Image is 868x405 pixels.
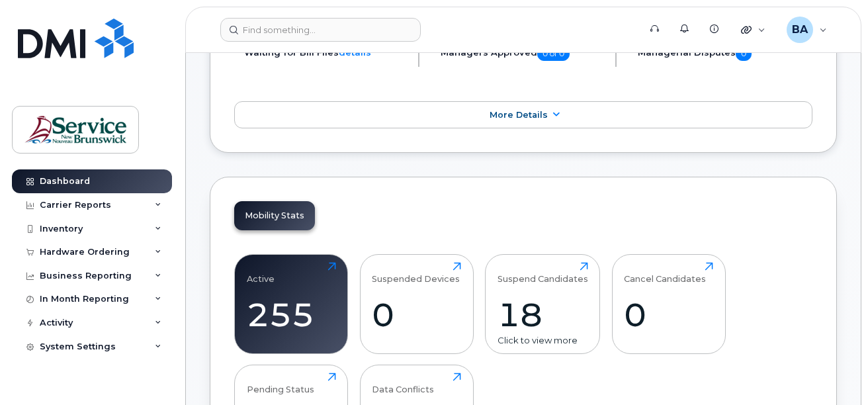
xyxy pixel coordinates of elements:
a: Active255 [247,262,336,347]
div: Pending Status [247,373,314,394]
span: 0 [736,46,752,61]
div: Data Conflicts [372,373,434,394]
div: 18 [498,295,588,334]
h5: Managerial Disputes [638,46,812,61]
div: Quicklinks [732,17,775,43]
div: Active [247,262,275,284]
span: 0 of 0 [537,46,570,61]
span: BA [792,22,808,38]
a: Cancel Candidates0 [624,262,713,347]
a: details [339,47,371,58]
h5: Managers Approved [441,46,603,61]
div: Bishop, April (ELG/EGL) [777,17,836,43]
div: Click to view more [498,334,588,347]
span: More Details [490,110,548,120]
div: Suspend Candidates [498,262,588,284]
div: 0 [624,295,713,334]
div: Suspended Devices [372,262,460,284]
div: 255 [247,295,336,334]
a: Suspended Devices0 [372,262,461,347]
div: 0 [372,295,461,334]
div: Cancel Candidates [624,262,706,284]
input: Find something... [220,18,421,42]
a: Suspend Candidates18Click to view more [498,262,588,347]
